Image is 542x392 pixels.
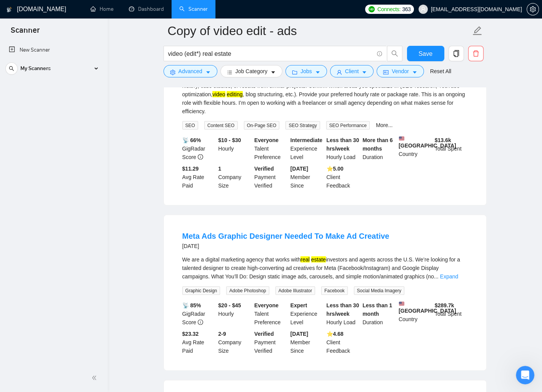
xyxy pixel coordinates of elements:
span: info-circle [198,320,203,325]
div: Talent Preference [253,301,289,327]
img: 🇺🇸 [399,136,404,141]
span: Client [345,67,359,75]
span: ... [434,273,439,280]
div: Hourly Load [325,301,361,327]
b: [DATE] [290,331,308,337]
a: setting [527,6,539,12]
input: Search Freelance Jobs... [168,49,374,59]
span: caret-down [270,69,276,75]
span: Content SEO [204,121,238,130]
span: user [337,69,342,75]
button: settingAdvancedcaret-down [163,65,217,77]
span: idcard [383,69,389,75]
div: Duration [361,136,397,161]
mark: real [300,256,309,263]
div: Total Spent [433,136,469,161]
b: $11.29 [182,166,199,172]
span: Graphic Design [182,286,220,295]
b: $20 - $45 [218,302,241,308]
span: 363 [402,5,410,13]
b: $10 - $30 [218,137,241,143]
button: barsJob Categorycaret-down [220,65,282,77]
mark: editing [227,91,242,97]
li: My Scanners [3,61,105,79]
span: caret-down [315,69,320,75]
span: Vendor [392,67,409,75]
img: upwork-logo.png [369,6,375,12]
span: My Scanners [20,61,51,76]
div: Hourly [217,136,253,161]
span: edit [472,26,482,36]
a: Reset All [430,67,451,75]
div: Hourly Load [325,136,361,161]
div: Experience Level [289,136,325,161]
b: Expert [290,302,307,308]
span: Save [419,49,432,59]
a: Meta Ads Graphic Designer Needed To Make Ad Creative [182,232,389,240]
b: [DATE] [290,166,308,172]
span: Adobe Illustrator [275,286,315,295]
div: Company Size [217,330,253,355]
span: search [6,66,17,71]
a: Expand [440,273,458,280]
button: search [387,46,402,61]
div: Member Since [289,164,325,190]
button: userClientcaret-down [330,65,374,77]
div: Talent Preference [253,136,289,161]
span: Connects: [377,5,400,13]
div: [DATE] [182,241,389,251]
div: Duration [361,301,397,327]
b: 2-9 [218,331,226,337]
button: Save [407,46,444,61]
span: bars [227,69,232,75]
span: Scanner [5,25,46,41]
span: search [387,50,402,57]
b: 📡 85% [182,302,201,308]
div: Avg Rate Paid [181,164,217,190]
b: $ 289.7k [435,302,454,308]
b: More than 6 months [362,137,393,152]
button: folderJobscaret-down [285,65,327,77]
b: $ 13.6k [435,137,451,143]
span: SEO [182,121,198,130]
span: user [420,7,426,12]
span: On-Page SEO [244,121,280,130]
div: Country [397,136,433,161]
div: GigRadar Score [181,301,217,327]
input: Scanner name... [168,21,471,40]
span: Jobs [300,67,312,75]
b: Less than 30 hrs/week [327,137,359,152]
div: Total Spent [433,301,469,327]
div: Payment Verified [253,164,289,190]
div: Experience Level [289,301,325,327]
span: info-circle [377,51,382,56]
b: Intermediate [290,137,322,143]
span: caret-down [205,69,211,75]
span: Job Category [235,67,267,75]
b: Verified [254,166,274,172]
a: searchScanner [179,6,208,12]
mark: video [212,91,225,97]
button: delete [468,46,484,61]
mark: estate [311,256,326,263]
b: ⭐️ 5.00 [327,166,344,172]
button: setting [527,3,539,15]
div: Member Since [289,330,325,355]
a: More... [376,122,393,128]
div: Country [397,301,433,327]
b: $23.32 [182,331,199,337]
a: homeHome [90,6,113,12]
b: Verified [254,331,274,337]
div: Avg Rate Paid [181,330,217,355]
span: folder [292,69,297,75]
span: info-circle [198,154,203,160]
a: dashboardDashboard [129,6,164,12]
span: caret-down [362,69,367,75]
a: New Scanner [9,42,98,58]
span: caret-down [412,69,417,75]
div: We are a digital marketing agency that works with investors and agents across the U.S. We’re look... [182,255,468,281]
span: SEO Performance [326,121,370,130]
span: copy [449,50,464,57]
div: Client Feedback [325,330,361,355]
button: search [5,62,18,75]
